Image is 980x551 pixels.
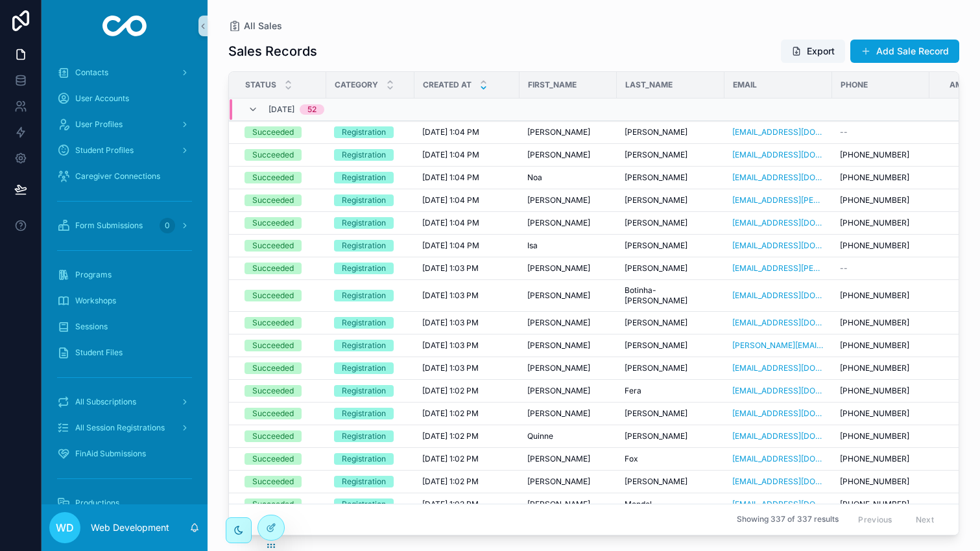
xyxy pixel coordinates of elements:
[342,172,386,183] div: Registration
[422,172,479,183] span: [DATE] 1:04 PM
[527,340,609,351] a: [PERSON_NAME]
[840,431,909,441] span: [PHONE_NUMBER]
[625,476,717,487] a: [PERSON_NAME]
[49,139,200,162] a: Student Profiles
[342,240,386,252] div: Registration
[840,218,909,228] span: [PHONE_NUMBER]
[160,218,175,233] div: 0
[49,214,200,237] a: Form Submissions0
[625,240,717,251] a: [PERSON_NAME]
[228,19,282,32] a: All Sales
[422,431,512,441] a: [DATE] 1:02 PM
[527,318,609,328] a: [PERSON_NAME]
[850,40,959,63] button: Add Sale Record
[49,390,200,414] a: All Subscriptions
[49,289,200,312] a: Workshops
[732,150,824,160] a: [EMAIL_ADDRESS][DOMAIN_NAME]
[625,408,717,419] a: [PERSON_NAME]
[527,172,542,183] span: Noa
[422,263,512,274] a: [DATE] 1:03 PM
[625,408,687,419] span: [PERSON_NAME]
[625,263,717,274] a: [PERSON_NAME]
[49,491,200,515] a: Productions
[625,318,687,328] span: [PERSON_NAME]
[737,515,839,525] span: Showing 337 of 337 results
[840,363,922,373] a: [PHONE_NUMBER]
[840,218,922,228] a: [PHONE_NUMBER]
[625,285,717,306] span: Botinha-[PERSON_NAME]
[252,476,294,487] div: Succeeded
[422,290,479,301] span: [DATE] 1:03 PM
[840,150,922,160] a: [PHONE_NUMBER]
[527,195,590,205] span: [PERSON_NAME]
[422,240,512,251] a: [DATE] 1:04 PM
[252,149,294,161] div: Succeeded
[422,127,512,137] a: [DATE] 1:04 PM
[49,165,200,188] a: Caregiver Connections
[527,431,553,441] span: Quinne
[252,290,294,301] div: Succeeded
[625,80,673,90] span: Last_name
[334,217,407,229] a: Registration
[840,431,922,441] a: [PHONE_NUMBER]
[245,149,318,161] a: Succeeded
[840,318,909,328] span: [PHONE_NUMBER]
[245,172,318,183] a: Succeeded
[342,453,386,465] div: Registration
[732,408,824,419] a: [EMAIL_ADDRESS][DOMAIN_NAME]
[342,498,386,510] div: Registration
[840,363,909,373] span: [PHONE_NUMBER]
[625,431,687,441] span: [PERSON_NAME]
[49,87,200,110] a: User Accounts
[527,150,609,160] a: [PERSON_NAME]
[527,240,538,251] span: Isa
[840,150,909,160] span: [PHONE_NUMBER]
[527,454,609,464] a: [PERSON_NAME]
[342,217,386,229] div: Registration
[245,408,318,419] a: Succeeded
[334,430,407,442] a: Registration
[527,386,590,396] span: [PERSON_NAME]
[840,172,922,183] a: [PHONE_NUMBER]
[732,363,824,373] a: [EMAIL_ADDRESS][DOMAIN_NAME]
[732,240,824,251] a: [EMAIL_ADDRESS][DOMAIN_NAME]
[625,454,638,464] span: Fox
[527,499,609,510] a: [PERSON_NAME]
[732,431,824,441] a: [EMAIL_ADDRESS][DOMAIN_NAME]
[422,150,479,160] span: [DATE] 1:04 PM
[840,172,909,183] span: [PHONE_NUMBER]
[307,104,317,115] div: 52
[334,498,407,510] a: Registration
[840,454,909,464] span: [PHONE_NUMBER]
[49,416,200,440] a: All Session Registrations
[732,290,824,301] a: [EMAIL_ADDRESS][DOMAIN_NAME]
[245,126,318,138] a: Succeeded
[422,195,479,205] span: [DATE] 1:04 PM
[625,218,717,228] a: [PERSON_NAME]
[49,263,200,287] a: Programs
[422,454,479,464] span: [DATE] 1:02 PM
[245,430,318,442] a: Succeeded
[527,408,590,419] span: [PERSON_NAME]
[334,453,407,465] a: Registration
[334,149,407,161] a: Registration
[625,363,687,373] span: [PERSON_NAME]
[342,194,386,206] div: Registration
[732,218,824,228] a: [EMAIL_ADDRESS][DOMAIN_NAME]
[527,127,590,137] span: [PERSON_NAME]
[527,172,609,183] a: Noa
[840,195,922,205] a: [PHONE_NUMBER]
[732,454,824,464] a: [EMAIL_ADDRESS][DOMAIN_NAME]
[252,385,294,397] div: Succeeded
[422,318,479,328] span: [DATE] 1:03 PM
[625,340,717,351] a: [PERSON_NAME]
[42,52,208,504] div: scrollable content
[342,149,386,161] div: Registration
[732,172,824,183] a: [EMAIL_ADDRESS][DOMAIN_NAME]
[334,172,407,183] a: Registration
[840,499,922,510] a: [PHONE_NUMBER]
[528,80,577,90] span: First_name
[527,263,590,274] span: [PERSON_NAME]
[422,454,512,464] a: [DATE] 1:02 PM
[342,317,386,329] div: Registration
